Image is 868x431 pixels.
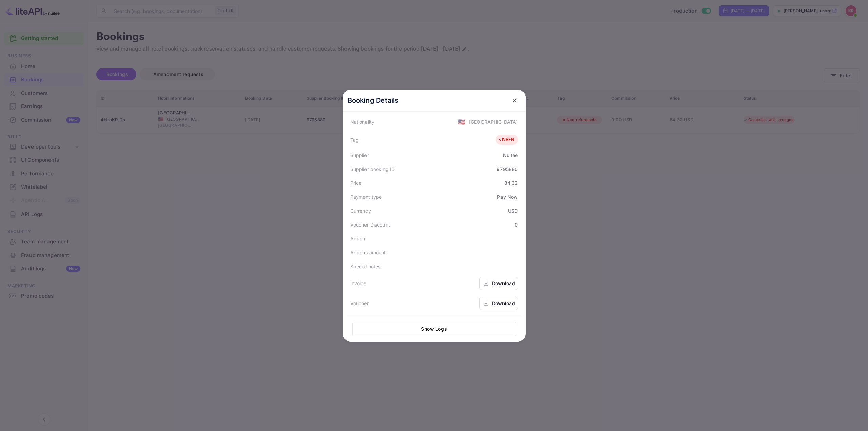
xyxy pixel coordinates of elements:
[492,300,515,307] div: Download
[497,165,518,173] div: 9795880
[350,300,369,307] div: Voucher
[350,179,362,187] div: Price
[350,136,359,143] div: Tag
[509,94,521,106] button: close
[508,207,518,214] div: USD
[350,235,366,242] div: Addon
[350,263,381,270] div: Special notes
[497,193,518,200] div: Pay Now
[352,322,516,336] button: Show Logs
[492,280,515,287] div: Download
[350,280,367,287] div: Invoice
[469,118,518,125] div: [GEOGRAPHIC_DATA]
[348,95,399,105] p: Booking Details
[350,249,386,256] div: Addons amount
[350,165,395,173] div: Supplier booking ID
[515,221,518,228] div: 0
[350,193,382,200] div: Payment type
[350,118,375,125] div: Nationality
[350,221,390,228] div: Voucher Discount
[350,207,371,214] div: Currency
[350,152,369,159] div: Supplier
[503,152,518,159] div: Nuitée
[504,179,518,187] div: 84.32
[497,136,515,143] div: NRFN
[458,116,466,128] span: United States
